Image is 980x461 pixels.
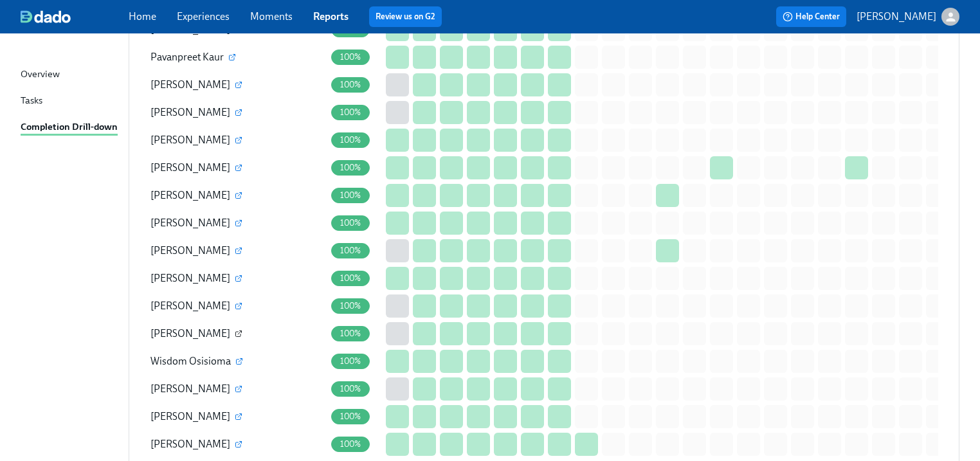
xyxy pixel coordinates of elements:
[177,10,230,23] a: Experiences
[332,80,369,89] span: 100%
[150,383,230,395] span: [PERSON_NAME]
[21,10,71,23] img: dado
[332,246,369,255] span: 100%
[150,78,230,91] span: [PERSON_NAME]
[150,272,230,284] span: [PERSON_NAME]
[332,190,369,200] span: 100%
[332,273,369,283] span: 100%
[332,301,369,311] span: 100%
[313,10,349,23] a: Reports
[332,218,369,228] span: 100%
[150,438,230,450] span: [PERSON_NAME]
[150,189,230,201] span: [PERSON_NAME]
[332,439,369,449] span: 100%
[150,51,224,63] span: Pavanpreet Kaur
[21,67,60,83] div: Overview
[369,6,442,27] button: Review us on G2
[376,10,435,23] a: Review us on G2
[857,8,959,26] button: [PERSON_NAME]
[21,120,118,136] a: Completion Drill-down
[150,161,230,174] span: [PERSON_NAME]
[21,10,129,23] a: dado
[857,10,936,24] p: [PERSON_NAME]
[21,120,118,136] div: Completion Drill-down
[332,107,369,117] span: 100%
[21,67,118,83] a: Overview
[21,93,42,109] div: Tasks
[150,217,230,229] span: [PERSON_NAME]
[150,134,230,146] span: [PERSON_NAME]
[332,135,369,145] span: 100%
[150,355,231,367] span: Wisdom Osisioma
[332,384,369,393] span: 100%
[150,327,230,339] span: [PERSON_NAME]
[150,300,230,312] span: [PERSON_NAME]
[129,10,156,23] a: Home
[332,329,369,338] span: 100%
[150,106,230,118] span: [PERSON_NAME]
[21,93,118,109] a: Tasks
[332,52,369,62] span: 100%
[250,10,293,23] a: Moments
[150,410,230,422] span: [PERSON_NAME]
[776,6,846,27] button: Help Center
[783,10,840,23] span: Help Center
[332,411,369,421] span: 100%
[150,244,230,257] span: [PERSON_NAME]
[332,356,369,366] span: 100%
[150,23,230,35] span: [PERSON_NAME]
[332,163,369,172] span: 100%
